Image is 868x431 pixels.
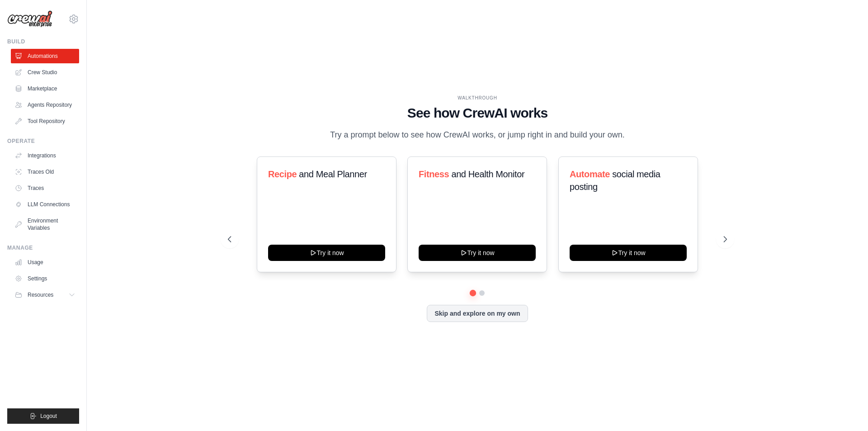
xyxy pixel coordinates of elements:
div: Manage [7,244,79,251]
a: Agents Repository [11,98,79,112]
div: Operate [7,137,79,145]
span: Fitness [419,169,449,179]
a: Traces Old [11,165,79,179]
div: Виджет чата [823,388,868,431]
iframe: Chat Widget [823,388,868,431]
a: Integrations [11,148,79,163]
button: Try it now [570,245,687,261]
button: Skip and explore on my own [427,305,528,322]
a: Traces [11,181,79,195]
a: Tool Repository [11,114,79,128]
a: Crew Studio [11,65,79,80]
span: Recipe [268,169,297,179]
span: Resources [28,291,53,298]
span: and Meal Planner [299,169,367,179]
button: Try it now [268,245,385,261]
a: Settings [11,271,79,286]
a: Usage [11,255,79,270]
span: and Health Monitor [452,169,525,179]
a: Marketplace [11,81,79,96]
button: Try it now [419,245,536,261]
span: Automate [570,169,610,179]
button: Resources [11,288,79,302]
span: social media posting [570,169,660,192]
img: Logo [7,10,52,28]
span: Logout [40,412,57,420]
div: WALKTHROUGH [228,95,727,101]
a: LLM Connections [11,197,79,212]
a: Environment Variables [11,213,79,235]
div: Build [7,38,79,45]
button: Logout [7,408,79,424]
h1: See how CrewAI works [228,105,727,121]
a: Automations [11,49,79,63]
p: Try a prompt below to see how CrewAI works, or jump right in and build your own. [325,128,629,142]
